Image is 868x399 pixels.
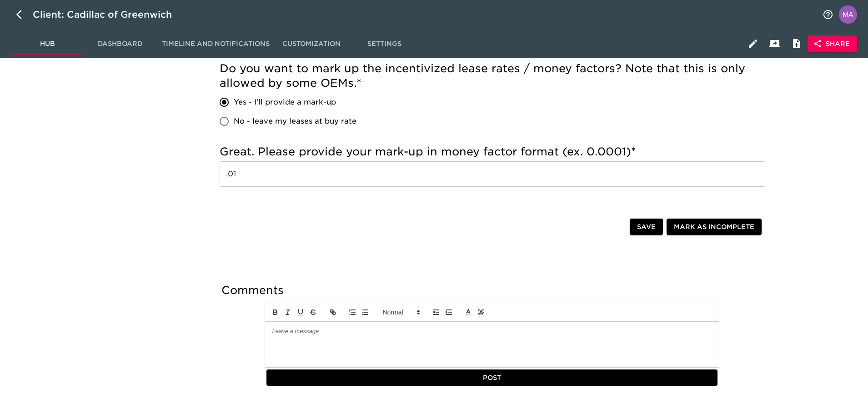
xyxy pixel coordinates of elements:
span: No - leave my leases at buy rate [234,116,356,127]
h5: Great. Please provide your mark-up in money factor format (ex. 0.0001) [220,145,765,159]
button: Mark as Incomplete [667,219,762,235]
span: Save [637,221,656,233]
img: Profile [839,5,857,24]
h5: Comments [221,283,763,298]
button: Save [630,219,663,235]
span: Hub [16,38,78,50]
span: Share [815,38,850,50]
span: Yes - I'll provide a mark-up [234,97,336,108]
button: Internal Notes and Comments [786,33,808,55]
span: Customization [281,38,342,50]
button: Client View [764,33,786,55]
button: notifications [817,4,839,25]
button: Share [808,35,857,52]
span: Post [270,372,714,384]
button: Post [266,369,717,386]
span: Settings [353,38,415,50]
span: Mark as Incomplete [674,221,754,233]
button: Edit Hub [742,33,764,55]
div: Client: Cadillac of Greenwich [33,7,185,22]
h5: Do you want to mark up the incentivized lease rates / money factors? Note that this is only allow... [220,61,765,90]
span: Timeline and Notifications [162,38,270,50]
span: Dashboard [89,38,151,50]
